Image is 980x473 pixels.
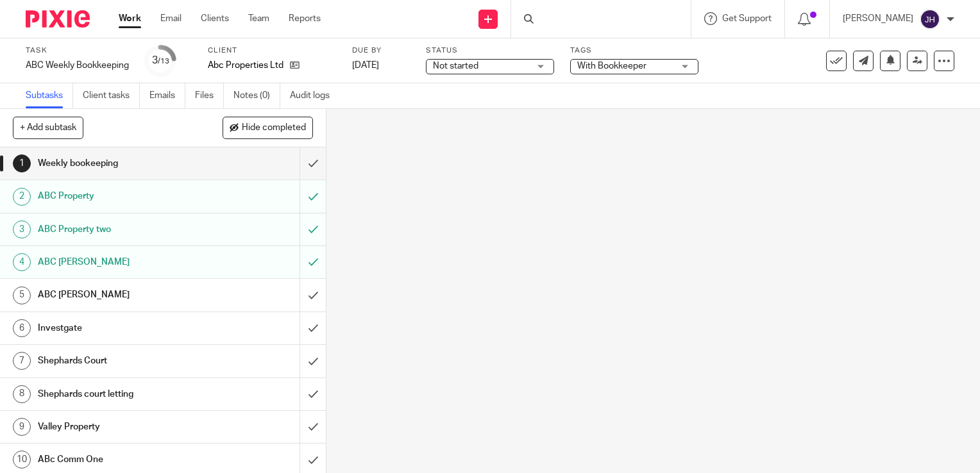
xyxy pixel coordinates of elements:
span: Get Support [722,14,772,23]
label: Task [26,46,129,56]
a: Reassign task [907,51,927,71]
a: Send new email to Abc Properties Ltd [853,51,874,71]
a: Work [119,12,141,25]
div: 2 [13,188,31,206]
a: Emails [149,83,185,108]
h1: Weekly bookeeping [38,154,204,173]
div: 4 [13,253,31,271]
h1: ABC [PERSON_NAME] [38,253,204,272]
p: Abc Properties Ltd [208,59,283,72]
h1: Investgate [38,319,204,338]
label: Due by [352,46,410,56]
div: 3 [152,53,169,68]
a: Email [160,12,182,25]
span: [DATE] [352,61,379,70]
a: Audit logs [290,83,339,108]
button: Snooze task [880,51,900,71]
h1: ABc Comm One [38,450,204,469]
img: svg%3E [920,9,940,29]
button: Hide completed [223,117,313,138]
div: Mark as done [300,411,326,443]
div: ABC Weekly Bookkeeping [26,59,129,72]
div: Mark as done [300,147,326,179]
a: Subtasks [26,83,73,108]
h1: ABC [PERSON_NAME] [38,285,204,304]
p: [PERSON_NAME] [843,12,913,25]
div: 8 [13,385,31,403]
h1: Shephards court letting [38,385,204,404]
a: Files [195,83,224,108]
button: + Add subtask [13,117,83,138]
img: Pixie [26,10,90,28]
div: 10 [13,451,31,469]
a: Clients [201,12,229,25]
a: Team [248,12,269,25]
label: Status [426,46,554,56]
h1: ABC Property [38,187,204,206]
small: /13 [158,58,169,65]
div: 1 [13,154,31,172]
span: With Bookkeeper [577,62,646,71]
div: 7 [13,352,31,370]
a: Client tasks [83,83,140,108]
div: Mark as done [300,312,326,344]
label: Tags [570,46,698,56]
div: Mark as done [300,378,326,410]
h1: ABC Property two [38,220,204,239]
div: 6 [13,319,31,337]
h1: Shephards Court [38,351,204,370]
div: Mark as to do [300,180,326,212]
i: Open client page [290,60,300,70]
div: Mark as to do [300,213,326,245]
h1: Valley Property [38,417,204,436]
span: Not started [433,62,478,71]
a: Notes (0) [233,83,280,108]
div: Mark as done [300,345,326,377]
div: 3 [13,220,31,238]
div: Mark as done [300,279,326,311]
div: 9 [13,418,31,436]
div: 5 [13,286,31,304]
div: Mark as to do [300,246,326,278]
span: Hide completed [242,123,306,133]
a: Reports [289,12,321,25]
label: Client [208,46,336,56]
